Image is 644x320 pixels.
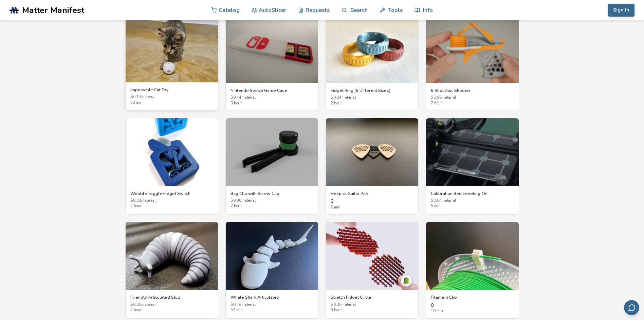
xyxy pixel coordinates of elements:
[331,205,413,210] span: 6 min
[231,88,313,93] h3: Nintendo Switch Game Case
[431,309,514,314] span: 10 min
[126,15,218,82] img: Impossible Cat Toy
[331,191,413,196] h3: Hexpick Guitar Pick
[231,96,313,100] span: $ 0.44 material
[326,222,418,290] img: Stretch Fidget Circle
[226,15,318,83] img: Nintendo Switch Game Case
[231,191,313,196] h3: Bag Clip with Screw Cap
[130,95,213,99] span: $ 0.12 material
[326,15,419,111] a: Fidget Ring (6 Different Sizes)Fidget Ring (6 Different Sizes)$0.34material2 hour
[126,118,218,186] img: Wobble Toggle Fidget Switch
[331,96,413,100] span: $ 0.34 material
[431,101,514,106] span: 7 hour
[231,303,313,307] span: $ 0.48 material
[225,222,318,319] a: Whale Shark ArticulatedWhale Shark Articulated$0.48material57 min
[231,308,313,313] span: 57 min
[331,295,413,300] h3: Stretch Fidget Circle
[431,191,514,196] h3: Calibration Bed Leveling 16
[608,4,634,17] button: Sign In
[125,222,218,319] a: Friendly Articulated SlugFriendly Articulated Slug$0.26material2 hour
[130,204,213,208] span: 2 hour
[130,191,213,196] h3: Wobble Toggle Fidget Switch
[431,88,514,93] h3: 6 Shot Disc Shooter
[331,199,413,209] div: 0
[130,101,213,105] span: 33 min
[130,303,213,307] span: $ 0.26 material
[326,118,418,186] img: Hexpick Guitar Pick
[231,101,313,106] span: 3 hour
[431,295,514,300] h3: Filament Clip
[130,295,213,300] h3: Friendly Articulated Slug
[431,96,514,100] span: $ 0.96 material
[431,199,514,203] span: $ 0.04 material
[426,118,519,215] a: Calibration Bed Leveling 16Calibration Bed Leveling 16$0.04material5 min
[331,88,413,93] h3: Fidget Ring (6 Different Sizes)
[326,222,419,319] a: Stretch Fidget CircleStretch Fidget Circle$0.26material3 hour
[126,222,218,290] img: Friendly Articulated Slug
[226,118,318,186] img: Bag Clip with Screw Cap
[426,222,518,290] img: Filament Clip
[130,308,213,313] span: 2 hour
[331,101,413,106] span: 2 hour
[22,5,84,15] span: Matter Manifest
[426,118,518,186] img: Calibration Bed Leveling 16
[624,300,639,315] button: Send feedback via email
[231,199,313,203] span: $ 0.80 material
[225,15,318,111] a: Nintendo Switch Game CaseNintendo Switch Game Case$0.44material3 hour
[431,204,514,208] span: 5 min
[225,118,318,215] a: Bag Clip with Screw CapBag Clip with Screw Cap$0.80material2 hour
[331,303,413,307] span: $ 0.26 material
[426,222,519,319] a: Filament ClipFilament Clip010 min
[431,303,514,314] div: 0
[231,204,313,208] span: 2 hour
[231,295,313,300] h3: Whale Shark Articulated
[426,15,518,83] img: 6 Shot Disc Shooter
[326,15,418,83] img: Fidget Ring (6 Different Sizes)
[426,15,519,111] a: 6 Shot Disc Shooter6 Shot Disc Shooter$0.96material7 hour
[130,87,213,93] h3: Impossible Cat Toy
[125,14,218,110] a: Impossible Cat ToyImpossible Cat Toy$0.12material33 min
[326,118,419,215] a: Hexpick Guitar PickHexpick Guitar Pick06 min
[226,222,318,290] img: Whale Shark Articulated
[331,308,413,313] span: 3 hour
[130,199,213,203] span: $ 0.32 material
[125,118,218,215] a: Wobble Toggle Fidget SwitchWobble Toggle Fidget Switch$0.32material2 hour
